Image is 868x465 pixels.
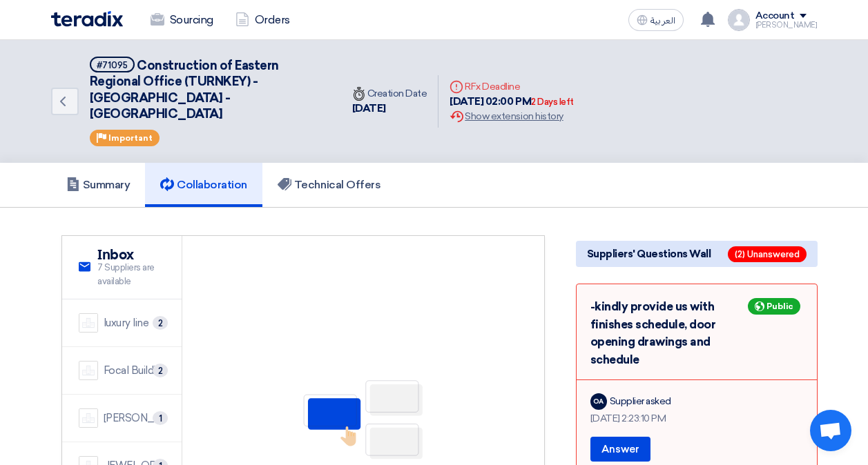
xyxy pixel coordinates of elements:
[755,21,818,29] div: [PERSON_NAME]
[766,301,793,311] span: Public
[79,313,98,333] img: company-name
[587,246,711,261] span: Suppliers' Questions Wall
[590,411,803,426] div: [DATE] 2:23:10 PM
[79,361,98,380] img: company-name
[139,5,224,35] a: Sourcing
[650,16,675,26] span: العربية
[97,247,165,264] h2: Inbox
[51,163,146,207] a: Summary
[531,95,574,109] div: 2 Days left
[160,178,247,192] h5: Collaboration
[66,178,131,192] h5: Summary
[810,410,851,451] a: Open chat
[262,163,396,207] a: Technical Offers
[104,410,166,426] div: [PERSON_NAME] Saudi Arabia Ltd.
[153,411,168,425] span: 1
[153,364,168,377] span: 2
[90,58,280,121] span: Construction of Eastern Regional Office (TURNKEY) - [GEOGRAPHIC_DATA] - [GEOGRAPHIC_DATA]
[590,393,607,410] div: OA
[97,61,128,70] div: #71095
[79,408,98,428] img: company-name
[728,9,750,31] img: profile_test.png
[90,57,325,123] h5: Construction of Eastern Regional Office (TURNKEY) - Nakheel Mall - Dammam
[153,316,168,330] span: 2
[610,394,671,408] div: Supplier asked
[628,9,684,31] button: العربية
[352,101,427,117] div: [DATE]
[51,11,123,27] img: Teradix logo
[728,246,807,262] span: (2) Unanswered
[104,315,149,331] div: luxury line
[224,5,301,35] a: Orders
[104,363,166,379] div: Focal Buildings Solutions (FBS)
[352,86,427,101] div: Creation Date
[590,437,650,462] button: Answer
[755,10,795,22] div: Account
[450,79,574,94] div: RFx Deadline
[97,261,165,288] span: 7 Suppliers are available
[590,298,803,368] div: -kindly provide us with finishes schedule, door opening drawings and schedule
[145,163,262,207] a: Collaboration
[278,178,380,192] h5: Technical Offers
[294,375,432,464] img: No Partner Selected
[108,133,153,143] span: Important
[450,109,574,123] div: Show extension history
[450,94,574,110] div: [DATE] 02:00 PM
